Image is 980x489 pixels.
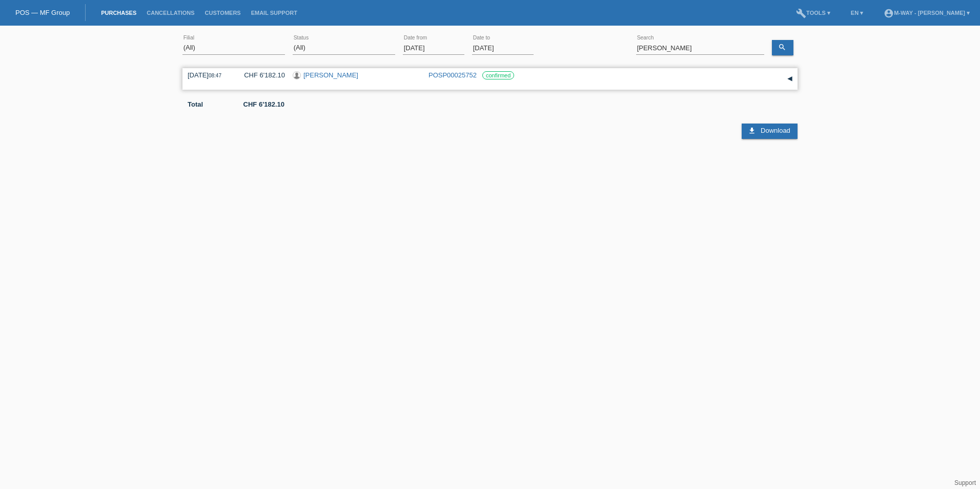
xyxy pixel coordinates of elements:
div: [DATE] [188,71,229,79]
i: download [748,127,756,135]
a: search [772,40,793,55]
span: Download [761,127,790,134]
span: 08:47 [209,73,221,78]
i: build [796,8,806,18]
i: search [778,43,786,51]
label: confirmed [482,71,514,79]
a: Purchases [96,10,141,16]
div: expand/collapse [782,71,798,87]
a: Support [954,479,976,486]
a: Customers [200,10,246,16]
a: Email Support [246,10,302,16]
a: POS — MF Group [15,9,70,16]
b: CHF 6'182.10 [243,100,284,108]
a: download Download [742,124,797,139]
a: EN ▾ [846,10,868,16]
a: Cancellations [141,10,199,16]
div: CHF 6'182.10 [236,71,285,79]
a: [PERSON_NAME] [303,71,358,79]
a: account_circlem-way - [PERSON_NAME] ▾ [879,10,975,16]
a: POSP00025752 [428,71,477,79]
a: buildTools ▾ [791,10,835,16]
b: Total [188,100,203,108]
i: account_circle [884,8,894,18]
